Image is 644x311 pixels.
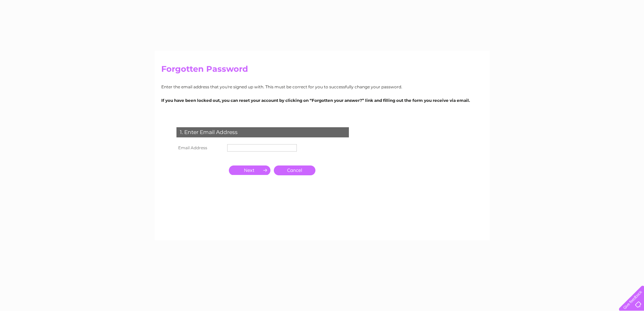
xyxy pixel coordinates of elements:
[161,84,483,90] p: Enter the email address that you're signed up with. This must be correct for you to successfully ...
[161,97,483,104] p: If you have been locked out, you can reset your account by clicking on “Forgotten your answer?” l...
[175,142,225,153] th: Email Address
[274,165,315,175] a: Cancel
[176,127,349,137] div: 1. Enter Email Address
[161,64,483,77] h2: Forgotten Password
